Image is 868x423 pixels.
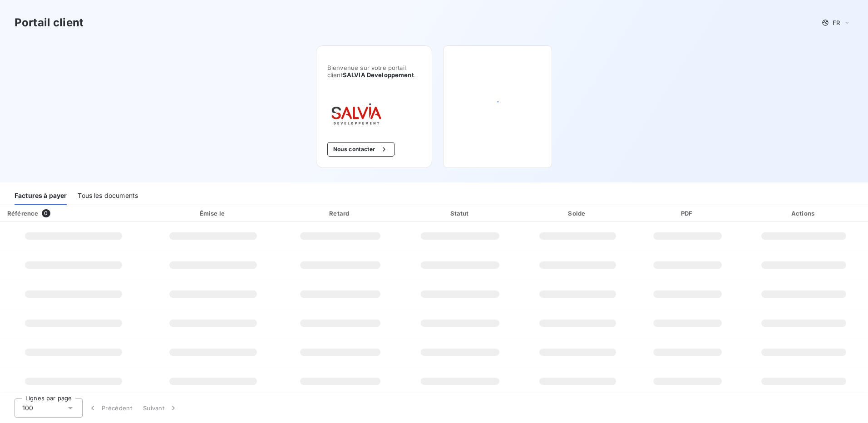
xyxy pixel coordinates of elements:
button: Suivant [138,398,183,418]
button: Précédent [83,398,138,418]
div: Référence [7,210,38,217]
h3: Portail client [15,15,84,31]
div: Émise le [149,209,278,218]
span: SALVIA Developpement [343,71,414,79]
span: 0 [42,209,50,217]
div: PDF [637,209,738,218]
span: FR [833,19,840,26]
span: Bienvenue sur votre portail client . [327,64,421,79]
button: Nous contacter [327,142,395,157]
div: Statut [403,209,518,218]
div: Solde [522,209,634,218]
img: Company logo [327,100,385,128]
div: Actions [741,209,866,218]
div: Factures à payer [15,186,67,205]
span: 100 [22,403,33,413]
div: Retard [281,209,399,218]
div: Tous les documents [78,186,138,205]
